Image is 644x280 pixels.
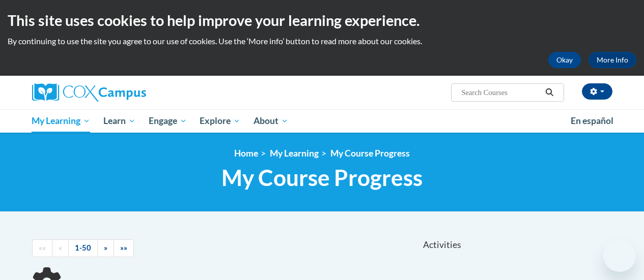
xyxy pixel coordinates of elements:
[52,239,69,257] a: Previous
[234,148,258,159] a: Home
[247,109,295,133] a: About
[24,109,620,133] div: Main menu
[589,52,636,68] a: More Info
[59,243,62,252] span: «
[193,109,247,133] a: Explore
[104,243,107,252] span: »
[582,83,612,100] button: Account Settings
[460,86,542,99] input: Search Courses
[423,239,461,251] span: Activities
[571,115,613,126] span: En español
[603,239,636,272] iframe: Button to launch messaging window
[114,239,134,257] a: End
[8,36,636,47] p: By continuing to use the site you agree to our use of cookies. Use the ‘More info’ button to read...
[39,243,46,252] span: ««
[25,109,97,133] a: My Learning
[149,115,187,127] span: Engage
[97,109,142,133] a: Learn
[564,110,620,132] a: En español
[548,52,581,68] button: Okay
[221,164,423,191] span: My Course Progress
[32,239,52,257] a: Begining
[142,109,193,133] a: Engage
[200,115,240,127] span: Explore
[542,86,557,99] button: Search
[103,115,135,127] span: Learn
[97,239,114,257] a: Next
[32,83,215,102] a: Cox Campus
[8,10,636,30] h2: This site uses cookies to help improve your learning experience.
[270,148,319,159] a: My Learning
[254,115,288,127] span: About
[120,243,127,252] span: »»
[32,115,90,127] span: My Learning
[32,83,146,102] img: Cox Campus
[68,239,98,257] a: 1-50
[330,148,410,159] a: My Course Progress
